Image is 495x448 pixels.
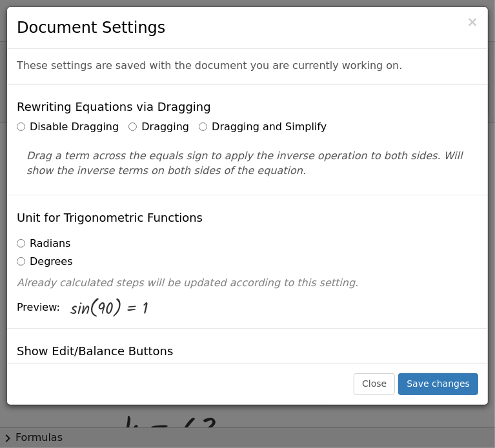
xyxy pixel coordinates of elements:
[354,373,395,395] button: Close
[467,14,478,30] span: ×
[17,211,203,224] h4: Unit for Trigonometric Functions
[398,373,478,395] button: Save changes
[17,345,173,358] h4: Show Edit/Balance Buttons
[17,237,70,251] label: Radians
[17,122,25,131] input: Disable Dragging
[17,276,478,291] p: Already calculated steps will be updated according to this setting.
[17,257,25,266] input: Degrees
[199,122,207,131] input: Dragging and Simplify
[17,120,119,135] label: Disable Dragging
[7,49,488,84] div: These settings are saved with the document you are currently working on.
[26,149,469,179] p: Drag a term across the equals sign to apply the inverse operation to both sides. Will show the in...
[128,122,137,131] input: Dragging
[128,120,189,135] label: Dragging
[17,239,25,248] input: Radians
[17,101,211,113] h4: Rewriting Equations via Dragging
[467,15,478,29] button: Close
[199,120,327,135] label: Dragging and Simplify
[17,255,73,269] label: Degrees
[17,300,60,315] span: Preview:
[17,17,478,39] h3: Document Settings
